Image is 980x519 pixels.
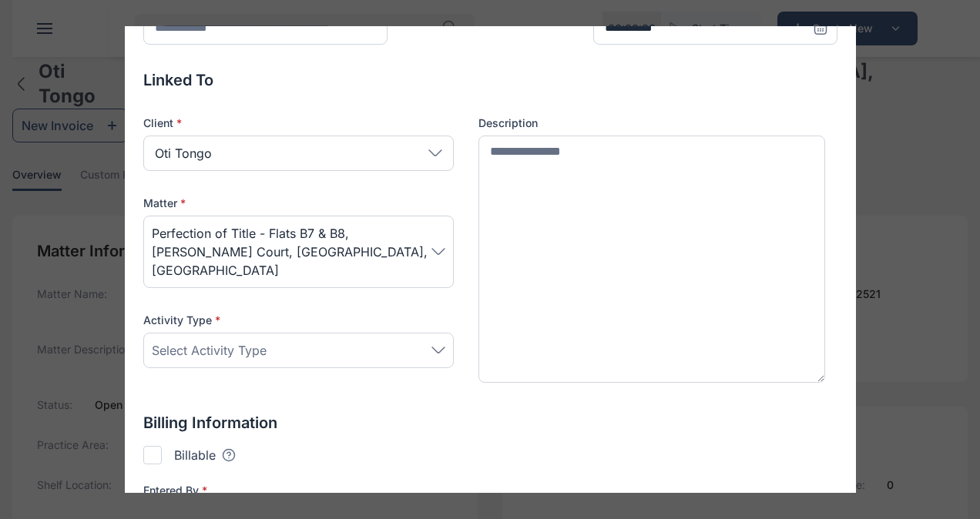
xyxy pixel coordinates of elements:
[143,116,454,131] p: Client
[143,196,186,211] span: Matter
[478,116,826,131] label: Description
[174,446,216,464] p: Billable
[143,69,837,91] p: Linked To
[143,412,837,434] p: Billing Information
[152,341,267,360] span: Select Activity Type
[143,313,220,328] span: Activity Type
[155,144,212,162] span: Oti Tongo
[152,224,431,280] span: Perfection of Title - Flats B7 & B8, [PERSON_NAME] Court, [GEOGRAPHIC_DATA], [GEOGRAPHIC_DATA]
[143,483,207,498] span: Entered By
